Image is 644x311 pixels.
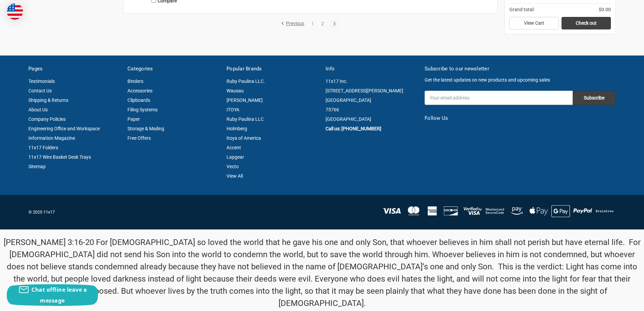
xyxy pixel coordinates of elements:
[226,173,243,179] a: View All
[319,21,326,26] a: 2
[226,79,265,84] a: Ruby Paulina LLC.
[226,88,244,93] a: Wausau
[127,97,150,103] a: Clipboards
[226,164,239,169] a: Vecto
[588,293,644,311] iframe: Google Customer Reviews
[127,135,151,141] a: Free Offers
[226,135,261,141] a: Itoya of America
[7,284,98,306] button: Chat offline leave a message
[425,65,616,73] h5: Subscribe to our newsletter
[425,76,616,84] p: Get the latest updates on new products and upcoming sales
[28,88,52,93] a: Contact Us
[226,145,241,150] a: Accent
[127,79,143,84] a: Binders
[226,97,263,103] a: [PERSON_NAME]
[28,107,48,112] a: About Us
[226,65,318,73] h5: Popular Brands
[127,65,219,73] h5: Categories
[326,76,418,124] address: 11x17 Inc. [STREET_ADDRESS][PERSON_NAME] [GEOGRAPHIC_DATA] 75766 [GEOGRAPHIC_DATA]
[127,116,140,122] a: Paper
[127,126,164,131] a: Storage & Mailing
[7,3,23,20] img: duty and tax information for United States
[28,65,120,73] h5: Pages
[425,91,573,105] input: Your email address
[28,145,58,150] a: 11x17 Folders
[326,126,381,131] a: Call us: [PHONE_NUMBER]
[425,114,616,122] h5: Follow Us
[28,126,100,141] a: Engineering Office and Workspace Information Magazine
[127,107,158,112] a: Filing Systems
[226,116,264,122] a: Ruby Paulina LLC
[226,154,244,160] a: Lapgear
[226,126,247,131] a: Holmberg
[599,6,611,13] span: $0.00
[331,21,338,26] a: 3
[28,97,68,103] a: Shipping & Returns
[509,17,559,30] a: View Cart
[4,236,641,309] p: [PERSON_NAME] 3:16-20 For [DEMOGRAPHIC_DATA] so loved the world that he gave his one and only Son...
[28,209,318,216] p: © 2025 11x17
[281,21,307,27] a: Previous
[509,6,534,13] span: Grand total:
[28,164,46,169] a: Sitemap
[562,17,611,30] a: Check out
[326,65,418,73] h5: Info
[28,79,55,84] a: Testimonials
[309,21,316,26] a: 1
[28,154,91,160] a: 11x17 Wire Basket Desk Trays
[573,91,616,105] input: Subscribe
[28,116,66,122] a: Company Policies
[31,286,87,304] span: Chat offline leave a message
[127,88,152,93] a: Accessories
[226,107,239,112] a: ITOYA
